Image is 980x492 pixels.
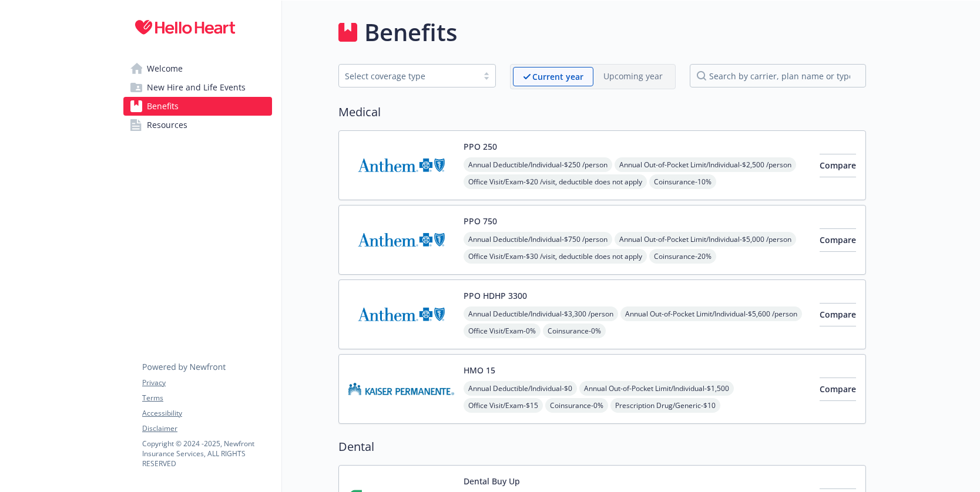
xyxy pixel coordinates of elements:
[820,378,856,401] button: Compare
[820,228,856,252] button: Compare
[464,157,612,172] span: Annual Deductible/Individual - $250 /person
[142,408,271,419] a: Accessibility
[338,438,866,456] h2: Dental
[123,97,272,116] a: Benefits
[690,64,866,87] input: search by carrier, plan name or type
[593,67,673,86] span: Upcoming year
[123,116,272,134] a: Resources
[345,70,472,82] div: Select coverage type
[545,398,608,413] span: Coinsurance - 0%
[603,70,663,82] p: Upcoming year
[464,174,647,189] span: Office Visit/Exam - $20 /visit, deductible does not apply
[142,423,271,434] a: Disclaimer
[543,323,606,338] span: Coinsurance - 0%
[820,303,856,326] button: Compare
[142,378,271,388] a: Privacy
[464,215,497,227] button: PPO 750
[348,364,454,414] img: Kaiser Permanente Insurance Company carrier logo
[615,157,796,172] span: Annual Out-of-Pocket Limit/Individual - $2,500 /person
[464,140,497,153] button: PPO 250
[615,232,796,247] span: Annual Out-of-Pocket Limit/Individual - $5,000 /person
[464,232,612,247] span: Annual Deductible/Individual - $750 /person
[348,289,454,339] img: Anthem Blue Cross carrier logo
[620,306,802,321] span: Annual Out-of-Pocket Limit/Individual - $5,600 /person
[820,383,856,395] span: Compare
[464,323,541,338] span: Office Visit/Exam - 0%
[649,249,716,264] span: Coinsurance - 20%
[820,234,856,245] span: Compare
[142,439,271,469] p: Copyright © 2024 - 2025 , Newfront Insurance Services, ALL RIGHTS RESERVED
[364,15,457,50] h1: Benefits
[348,140,454,190] img: Anthem Blue Cross carrier logo
[464,364,495,376] button: HMO 15
[464,249,647,264] span: Office Visit/Exam - $30 /visit, deductible does not apply
[820,154,856,177] button: Compare
[147,97,179,116] span: Benefits
[147,59,183,78] span: Welcome
[464,398,543,413] span: Office Visit/Exam - $15
[579,381,734,396] span: Annual Out-of-Pocket Limit/Individual - $1,500
[123,59,272,78] a: Welcome
[147,78,246,97] span: New Hire and Life Events
[464,381,577,396] span: Annual Deductible/Individual - $0
[147,116,187,134] span: Resources
[649,174,716,189] span: Coinsurance - 10%
[338,103,866,121] h2: Medical
[464,306,618,321] span: Annual Deductible/Individual - $3,300 /person
[348,215,454,265] img: Anthem Blue Cross carrier logo
[820,160,856,171] span: Compare
[610,398,720,413] span: Prescription Drug/Generic - $10
[820,309,856,320] span: Compare
[142,393,271,403] a: Terms
[464,475,520,487] button: Dental Buy Up
[123,78,272,97] a: New Hire and Life Events
[532,70,583,83] p: Current year
[464,289,527,302] button: PPO HDHP 3300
